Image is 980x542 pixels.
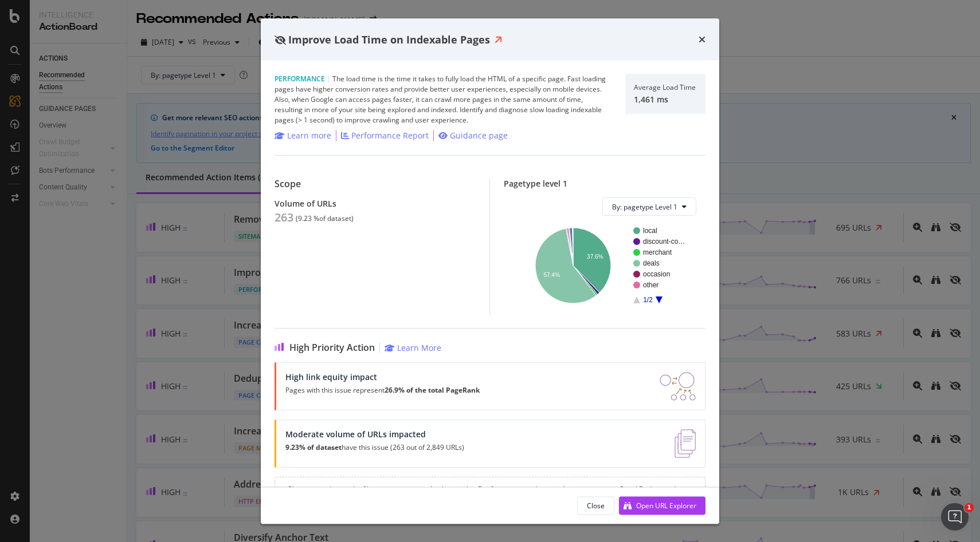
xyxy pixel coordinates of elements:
p: have this issue (263 out of 2,849 URLs) [285,444,464,452]
text: 1/2 [643,296,653,304]
text: merchant [643,248,672,256]
div: Please provide your logfiles or connect your Analytic tool to Botify to uncover this issue’s impa... [275,477,705,511]
span: Improve Load Time on Indexable Pages [288,32,490,46]
button: By: pagetype Level 1 [602,197,696,216]
text: deals [643,259,660,267]
span: Performance [275,74,325,84]
div: ( 9.23 % of dataset ) [296,215,354,223]
a: Learn More [385,342,441,353]
div: Open URL Explorer [636,500,696,510]
div: Close [587,500,605,510]
div: 263 [275,211,293,224]
div: Volume of URLs [275,199,476,208]
span: High Priority Action [289,342,375,353]
div: Learn more [287,130,331,141]
div: Pagetype level 1 [504,179,705,188]
div: eye-slash [275,35,286,44]
p: Pages with this issue represent [285,386,480,394]
div: Learn More [397,342,441,353]
img: e5DMFwAAAABJRU5ErkJggg== [675,429,696,458]
a: Learn more [275,130,331,141]
div: Performance Report [351,130,429,141]
button: Open URL Explorer [619,496,705,515]
div: Scope [275,179,476,189]
strong: 9.23% of dataset [285,442,342,452]
div: times [699,32,705,47]
div: High link equity impact [285,372,480,382]
img: DDxVyA23.png [660,372,696,401]
a: Performance Report [341,130,429,141]
text: occasion [643,270,670,278]
span: 1 [965,503,974,512]
a: Guidance page [438,130,508,141]
text: local [643,227,657,235]
text: discount-co… [643,238,685,246]
span: By: pagetype Level 1 [612,201,677,211]
div: Moderate volume of URLs impacted [285,429,464,439]
div: modal [261,18,719,524]
div: The load time is the time it takes to fully load the HTML of a specific page. Fast loading pages ... [275,74,611,125]
div: Average Load Time [634,84,696,92]
text: other [643,281,658,289]
button: Close [577,496,614,515]
div: Guidance page [450,130,508,141]
svg: A chart. [513,225,696,305]
text: 37.6% [587,254,603,260]
strong: 26.9% of the total PageRank [385,385,480,395]
div: 1,461 ms [634,94,696,104]
text: 57.4% [543,272,559,278]
iframe: Intercom live chat [941,503,969,531]
span: | [327,74,331,84]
